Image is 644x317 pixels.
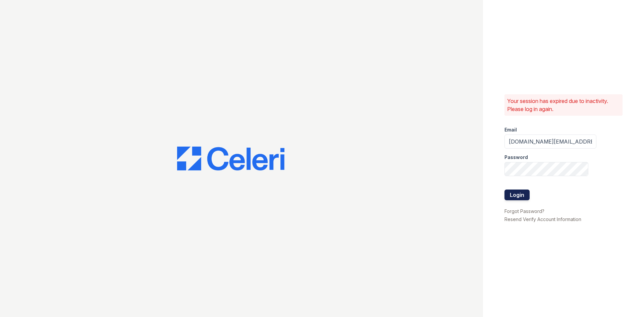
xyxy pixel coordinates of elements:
[177,147,284,171] img: CE_Logo_Blue-a8612792a0a2168367f1c8372b55b34899dd931a85d93a1a3d3e32e68fde9ad4.png
[504,126,517,133] label: Email
[504,154,528,161] label: Password
[504,190,530,200] button: Login
[507,97,620,113] p: Your session has expired due to inactivity. Please log in again.
[504,208,544,214] a: Forgot Password?
[504,216,581,222] a: Resend Verify Account Information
